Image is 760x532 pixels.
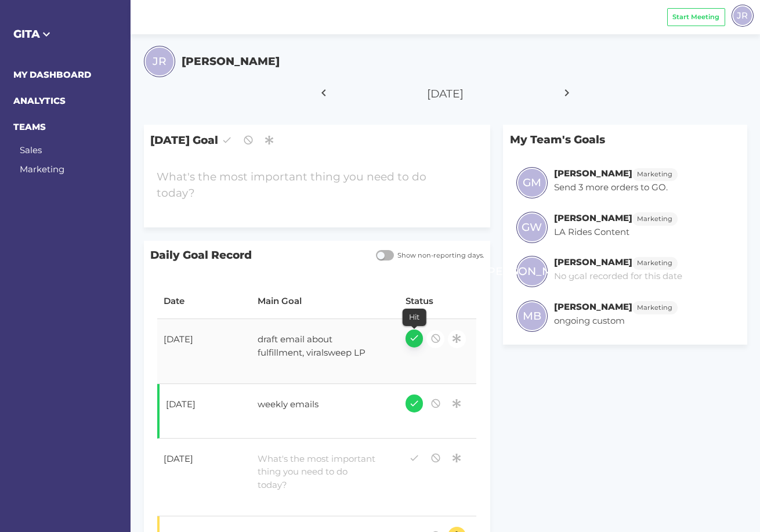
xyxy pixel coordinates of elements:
[251,392,386,421] div: weekly emails
[554,256,632,267] h6: [PERSON_NAME]
[554,270,682,283] p: No goal recorded for this date
[164,295,245,308] div: Date
[157,439,251,516] td: [DATE]
[554,212,632,223] h6: [PERSON_NAME]
[632,212,678,223] a: Marketing
[20,164,64,175] a: Marketing
[637,214,672,224] span: Marketing
[144,125,490,155] span: [DATE] Goal
[522,219,542,236] span: GW
[637,169,672,179] span: Marketing
[523,175,541,191] span: GM
[13,69,91,80] a: MY DASHBOARD
[523,308,541,324] span: MB
[157,384,251,439] td: [DATE]
[394,251,484,260] span: Show non-reporting days.
[503,125,747,154] p: My Team's Goals
[13,121,118,134] h6: TEAMS
[251,327,386,366] div: draft email about fulfillment, viralsweep LP
[20,144,42,155] a: Sales
[637,258,672,268] span: Marketing
[182,53,280,70] h5: [PERSON_NAME]
[554,226,678,239] p: LA Rides Content
[406,295,471,308] div: Status
[144,241,370,270] span: Daily Goal Record
[632,301,678,312] a: Marketing
[153,53,167,70] span: JR
[554,301,632,312] h6: [PERSON_NAME]
[632,168,678,179] a: Marketing
[157,319,251,384] td: [DATE]
[732,5,754,27] div: JR
[554,314,678,328] p: ongoing custom
[632,256,678,267] a: Marketing
[13,95,66,106] a: ANALYTICS
[737,9,748,22] span: JR
[672,12,719,22] span: Start Meeting
[427,87,464,100] span: [DATE]
[637,303,672,313] span: Marketing
[554,181,678,194] p: Send 3 more orders to GO.
[258,295,392,308] div: Main Goal
[667,8,725,26] button: Start Meeting
[484,263,580,280] span: [PERSON_NAME]
[13,26,118,42] h5: GITA
[554,168,632,179] h6: [PERSON_NAME]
